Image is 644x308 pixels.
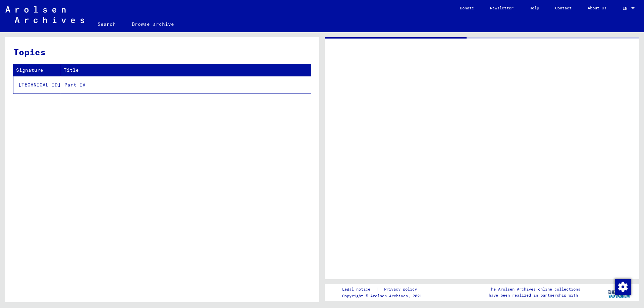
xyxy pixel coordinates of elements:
[623,6,630,11] span: EN
[13,64,61,76] th: Signature
[124,16,182,32] a: Browse archive
[489,292,580,298] p: have been realized in partnership with
[61,76,311,94] td: Part IV
[61,64,311,76] th: Title
[489,286,580,292] p: The Arolsen Archives online collections
[615,279,631,295] img: Change consent
[342,286,425,293] div: |
[13,46,311,59] h3: Topics
[13,76,61,94] td: [TECHNICAL_ID]
[342,286,376,293] a: Legal notice
[5,6,84,23] img: Arolsen_neg.svg
[90,16,124,32] a: Search
[342,293,425,299] p: Copyright © Arolsen Archives, 2021
[379,286,425,293] a: Privacy policy
[607,284,632,301] img: yv_logo.png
